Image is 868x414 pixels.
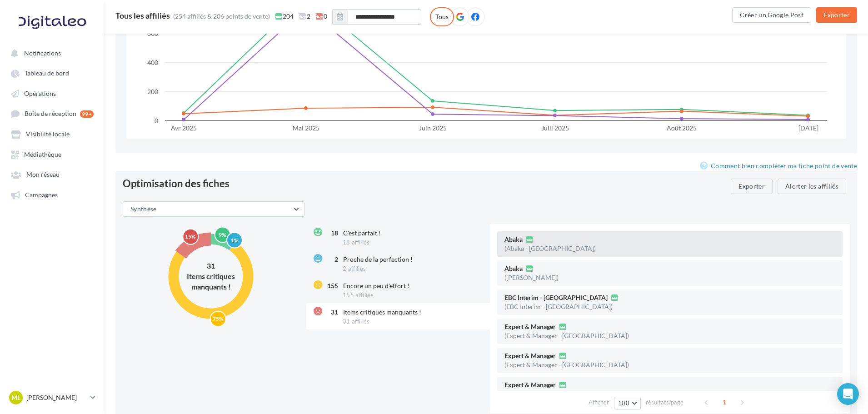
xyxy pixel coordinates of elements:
p: [PERSON_NAME] [26,393,87,402]
a: Visibilité locale [5,125,99,142]
span: 2 [299,12,310,21]
button: Exporter [731,179,773,194]
div: (Expert & Manager - [GEOGRAPHIC_DATA]) [504,362,629,368]
a: Mon réseau [5,166,99,182]
span: Expert & Manager [504,353,556,359]
label: Tous [430,7,454,26]
text: [DATE] [798,124,818,132]
div: ([PERSON_NAME]) [504,274,559,281]
div: (254 affiliés & 206 points de vente) [173,12,270,21]
div: (Expert & Manager - Levallois Perret) [504,391,608,397]
div: Optimisation des fiches [123,179,229,189]
span: Boîte de réception [25,110,76,118]
a: Médiathèque [5,146,99,162]
span: EBC Interim - [GEOGRAPHIC_DATA] [504,294,608,301]
a: Comment bien compléter ma fiche point de vente [700,160,857,171]
span: 100 [618,399,629,407]
span: 204 [275,12,294,21]
button: Notifications [5,45,95,61]
span: Notifications [24,49,61,57]
button: Exporter [816,7,857,23]
text: Juill 2025 [541,124,569,132]
span: Campagnes [25,191,58,199]
div: 18 [327,229,338,238]
span: Expert & Manager [504,382,556,388]
a: Opérations [5,85,99,101]
div: 155 [327,281,338,290]
text: Août 2025 [667,124,697,132]
text: 200 [147,88,158,95]
span: 155 affiliés [343,291,374,299]
div: (Expert & Manager - [GEOGRAPHIC_DATA]) [504,333,629,339]
a: Campagnes [5,186,99,203]
text: 9% [219,231,226,238]
span: résultats/page [646,398,683,407]
div: (Abaka - [GEOGRAPHIC_DATA]) [504,245,596,252]
span: 1 [717,395,732,409]
span: Tableau de bord [25,70,69,77]
text: 15% [185,233,196,240]
div: 31 [184,261,238,271]
span: Synthèse [130,205,157,213]
div: Tous les affiliés [115,11,170,20]
span: 2 affiliés [343,265,366,272]
span: Proche de la perfection ! [343,255,413,263]
div: Items critiques manquants ! [184,271,238,292]
span: Médiathèque [24,150,61,158]
span: Abaka [504,265,523,272]
text: 1% [231,237,239,244]
a: ML [PERSON_NAME] [7,389,97,406]
div: 99+ [80,110,94,118]
span: Visibilité locale [26,130,70,138]
button: Alerter les affiliés [778,179,846,194]
text: 0 [155,117,158,125]
span: Abaka [504,236,523,243]
div: (EBC Interim - [GEOGRAPHIC_DATA]) [504,304,613,310]
button: 100 [614,397,641,409]
text: 400 [147,59,158,66]
span: Encore un peu d'effort ! [343,282,409,289]
span: Mon réseau [26,171,60,179]
span: Afficher [589,398,609,407]
span: Expert & Manager [504,324,556,330]
span: 18 affiliés [343,239,370,246]
span: ML [11,393,20,402]
text: Mai 2025 [293,124,319,132]
a: Tableau de bord [5,65,99,81]
span: Opérations [24,90,56,97]
div: Open Intercom Messenger [837,383,859,405]
span: Items critiques manquants ! [343,308,421,316]
text: 75% [213,315,224,322]
span: 0 [315,12,327,21]
a: Boîte de réception 99+ [5,105,99,122]
div: 2 [327,255,338,264]
span: 31 affiliés [343,318,370,325]
span: C'est parfait ! [343,229,381,237]
text: Juin 2025 [419,124,447,132]
text: Avr 2025 [171,124,197,132]
button: Créer un Google Post [732,7,811,23]
button: Synthèse [123,201,304,217]
div: 31 [327,308,338,317]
